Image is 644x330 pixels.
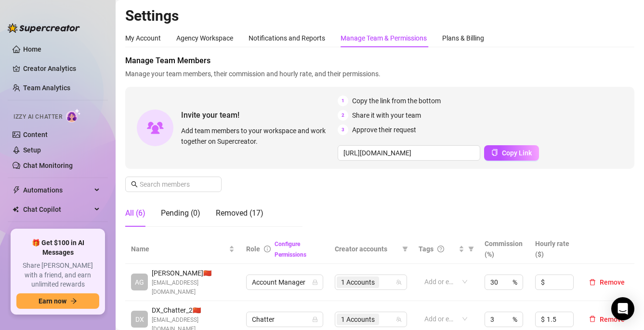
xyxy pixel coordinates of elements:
[341,33,427,43] div: Manage Team & Permissions
[140,179,208,190] input: Search members
[125,33,161,43] div: My Account
[502,149,532,157] span: Copy Link
[23,61,100,76] a: Creator Analytics
[23,202,92,217] span: Chat Copilot
[23,162,73,169] a: Chat Monitoring
[466,242,476,256] span: filter
[23,84,70,92] a: Team Analytics
[161,207,200,219] div: Pending (0)
[589,279,596,286] span: delete
[400,242,410,256] span: filter
[337,314,379,325] span: 1 Accounts
[264,246,271,252] span: info-circle
[13,112,62,122] span: Izzy AI Chatter
[135,277,144,288] span: AG
[338,96,348,106] span: 1
[131,181,138,188] span: search
[491,149,498,156] span: copy
[468,246,474,252] span: filter
[39,297,66,305] span: Earn now
[13,206,19,213] img: Chat Copilot
[23,45,41,53] a: Home
[352,124,416,135] span: Approve their request
[341,277,375,288] span: 1 Accounts
[152,305,235,316] span: DX_Chatter_2 🇨🇳
[252,312,317,327] span: Chatter
[396,279,402,285] span: team
[484,145,539,161] button: Copy Link
[246,245,260,253] span: Role
[312,279,318,285] span: lock
[23,146,41,154] a: Setup
[8,23,80,33] img: logo-BBDzfeDw.svg
[352,110,421,121] span: Share it with your team
[585,314,629,325] button: Remove
[529,234,579,264] th: Hourly rate ($)
[125,69,634,79] span: Manage your team members, their commission and hourly rate, and their permissions.
[23,131,48,138] a: Content
[275,241,306,258] a: Configure Permissions
[249,33,325,43] div: Notifications and Reports
[16,238,99,257] span: 🎁 Get $100 in AI Messages
[216,207,263,219] div: Removed (17)
[13,186,20,194] span: thunderbolt
[338,124,348,135] span: 3
[402,246,408,252] span: filter
[338,110,348,121] span: 2
[125,234,240,264] th: Name
[135,314,144,325] span: DX
[589,316,596,322] span: delete
[16,261,99,289] span: Share [PERSON_NAME] with a friend, and earn unlimited rewards
[252,275,317,289] span: Account Manager
[600,316,625,323] span: Remove
[585,276,629,288] button: Remove
[181,109,338,121] span: Invite your team!
[176,33,233,43] div: Agency Workspace
[396,316,402,322] span: team
[479,234,529,264] th: Commission (%)
[125,207,145,219] div: All (6)
[600,278,625,286] span: Remove
[437,246,444,252] span: question-circle
[312,316,318,322] span: lock
[611,297,634,320] div: Open Intercom Messenger
[352,96,441,106] span: Copy the link from the bottom
[341,314,375,325] span: 1 Accounts
[152,278,235,297] span: [EMAIL_ADDRESS][DOMAIN_NAME]
[23,182,92,198] span: Automations
[181,125,334,147] span: Add team members to your workspace and work together on Supercreator.
[442,33,484,43] div: Plans & Billing
[335,244,398,254] span: Creator accounts
[70,298,77,304] span: arrow-right
[66,109,81,123] img: AI Chatter
[131,244,227,254] span: Name
[16,293,99,309] button: Earn nowarrow-right
[125,55,634,67] span: Manage Team Members
[419,244,434,254] span: Tags
[152,268,235,278] span: [PERSON_NAME] 🇨🇳
[337,276,379,288] span: 1 Accounts
[125,7,634,25] h2: Settings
